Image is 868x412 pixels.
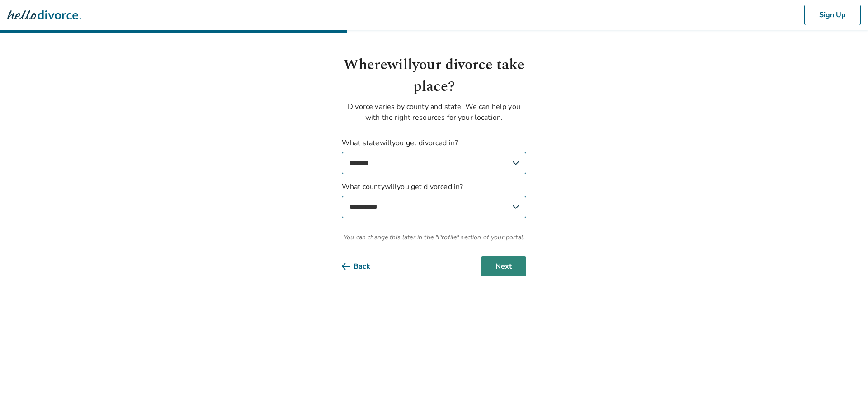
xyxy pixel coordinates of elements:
[342,101,526,123] p: Divorce varies by county and state. We can help you with the right resources for your location.
[342,152,526,174] select: What statewillyou get divorced in?
[342,196,526,218] select: What countywillyou get divorced in?
[342,137,526,174] label: What state will you get divorced in?
[342,181,526,218] label: What county will you get divorced in?
[481,256,526,276] button: Next
[823,369,868,412] iframe: Chat Widget
[342,256,385,276] button: Back
[804,5,861,25] button: Sign Up
[342,232,526,242] span: You can change this later in the "Profile" section of your portal.
[342,54,526,98] h1: Where will your divorce take place?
